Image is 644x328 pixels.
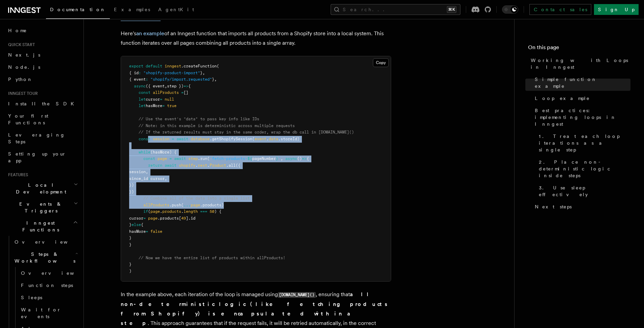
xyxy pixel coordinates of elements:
span: Wait for events [21,307,61,319]
a: Best practices: implementing loops in Inngest [532,104,630,130]
span: .all [226,163,236,168]
a: Function steps [18,279,79,291]
span: .getShopifySession [210,137,252,141]
span: const [139,90,150,95]
p: Here's of an Inngest function that imports all products from a Shopify store into a local system.... [121,29,391,48]
span: // Note: in this example is deterministic across multiple requests [139,123,295,128]
span: step [188,156,198,161]
span: 49 [181,216,186,221]
span: let [139,97,146,102]
span: await [176,137,188,141]
span: ({ event [146,84,165,88]
span: ].id [186,216,195,221]
span: // If the returned results must stay in the same order, wrap the db call in [DOMAIN_NAME]() [139,130,354,135]
span: products [162,209,181,214]
span: . [207,163,210,168]
code: [DOMAIN_NAME]() [278,292,316,298]
a: Sign Up [594,4,639,15]
span: . [160,209,162,214]
span: : [148,176,150,181]
span: = [181,90,184,95]
span: Function steps [21,283,73,288]
span: = [172,137,174,141]
span: .products) [200,203,224,207]
a: Your first Functions [5,110,79,129]
span: .storeId) [278,137,300,141]
span: else [132,222,141,227]
span: => [184,84,188,88]
span: Home [8,27,27,34]
span: cursor [129,216,143,221]
span: 2. Place non-deterministic logic inside steps [539,159,630,179]
span: Local Development [5,182,74,195]
span: page [148,216,158,221]
a: Examples [110,2,154,18]
span: . [195,163,198,168]
span: // Now we have the entire list of products within allProducts! [139,255,285,260]
span: } [129,242,132,247]
span: data [269,137,278,141]
span: Inngest Functions [5,220,73,233]
a: Next.js [5,49,79,61]
a: Sleeps [18,291,79,304]
span: { id [129,70,139,75]
span: { event [129,77,146,82]
span: cursor [150,176,165,181]
span: 1. Treat each loop iterations as a single step [539,133,630,153]
span: since_id [129,176,148,181]
span: , [202,70,205,75]
span: : [146,77,148,82]
span: ) [129,269,132,273]
span: Events & Triggers [5,201,74,214]
span: 50 [210,209,214,214]
h4: On this page [528,43,630,54]
span: null [165,97,174,102]
span: length [184,209,198,214]
span: ( [207,156,210,161]
a: Simple function example [532,73,630,92]
span: Steps & Workflows [12,251,75,264]
span: , [281,156,283,161]
span: Simple function example [535,76,630,89]
span: session [153,137,169,141]
span: Inngest tour [5,91,38,96]
span: => [302,156,307,161]
span: { [307,156,309,161]
span: shopify [179,163,195,168]
span: Install the SDK [8,101,78,106]
button: Local Development [5,179,79,198]
button: Events & Triggers [5,198,79,217]
span: hasMore [129,229,146,234]
span: } [129,262,132,267]
a: Leveraging Steps [5,129,79,148]
span: event [255,137,266,141]
span: .run [198,156,207,161]
span: AgentKit [158,7,194,12]
span: ) { [214,209,221,214]
span: `fetch-products- [210,156,247,161]
span: { [141,222,143,227]
span: Next steps [535,203,572,210]
span: ( [181,203,184,207]
span: ( [148,209,150,214]
a: an example [136,30,164,37]
a: Python [5,73,79,85]
span: default [146,64,162,68]
span: } [212,77,214,82]
a: Loop example [532,92,630,104]
span: === [200,209,207,214]
a: Working with Loops in Inngest [528,54,630,73]
span: Documentation [50,7,106,12]
button: Inngest Functions [5,217,79,236]
span: Your first Functions [8,113,48,125]
span: // Use the event's "data" to pass key info like IDs [139,117,259,121]
span: , [146,169,148,174]
span: . [181,209,184,214]
span: } [200,70,202,75]
span: Node.js [8,64,40,70]
span: database [191,137,210,141]
a: 2. Place non-deterministic logic inside steps [536,156,630,182]
span: page [191,203,200,207]
button: Search...⌘K [331,4,460,15]
span: pageNumber [252,156,276,161]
